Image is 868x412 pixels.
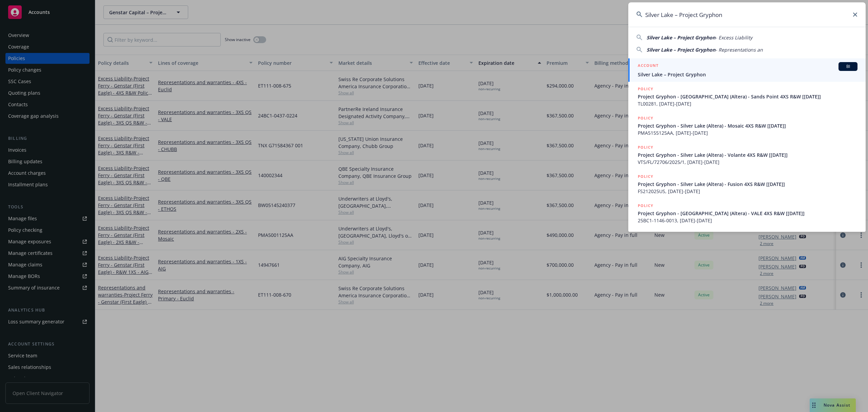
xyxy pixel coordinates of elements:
[628,2,866,27] input: Search...
[638,188,857,195] span: FS212025US, [DATE]-[DATE]
[638,210,857,217] span: Project Gryphon - [GEOGRAPHIC_DATA] (Altera) - VALE 4XS R&W [[DATE]]
[638,122,857,129] span: Project Gryphon - Silver Lake (Altera) - Mosaic 4XS R&W [[DATE]]
[647,46,715,53] span: Silver Lake – Project Gryphon
[628,82,866,111] a: POLICYProject Gryphon - [GEOGRAPHIC_DATA] (Altera) - Sands Point 4XS R&W [[DATE]]TL00281, [DATE]-...
[638,202,653,209] h5: POLICY
[638,129,857,136] span: PMA5155125AA, [DATE]-[DATE]
[638,144,653,151] h5: POLICY
[638,86,653,92] h5: POLICY
[715,34,752,41] span: - Excess Liability
[638,62,658,70] h5: ACCOUNT
[628,58,866,82] a: ACCOUNTBISilver Lake – Project Gryphon
[841,63,855,70] span: BI
[638,100,857,107] span: TL00281, [DATE]-[DATE]
[715,46,763,53] span: - Representations an
[638,181,857,188] span: Project Gryphon - Silver Lake (Altera) - Fusion 4XS R&W [[DATE]]
[638,217,857,224] span: 25BC1-1146-0013, [DATE]-[DATE]
[628,169,866,199] a: POLICYProject Gryphon - Silver Lake (Altera) - Fusion 4XS R&W [[DATE]]FS212025US, [DATE]-[DATE]
[628,140,866,169] a: POLICYProject Gryphon - Silver Lake (Altera) - Volante 4XS R&W [[DATE]]VTS/FL/72706/2025/1, [DATE...
[628,111,866,140] a: POLICYProject Gryphon - Silver Lake (Altera) - Mosaic 4XS R&W [[DATE]]PMA5155125AA, [DATE]-[DATE]
[638,93,857,100] span: Project Gryphon - [GEOGRAPHIC_DATA] (Altera) - Sands Point 4XS R&W [[DATE]]
[647,34,715,41] span: Silver Lake – Project Gryphon
[638,71,857,78] span: Silver Lake – Project Gryphon
[638,158,857,166] span: VTS/FL/72706/2025/1, [DATE]-[DATE]
[638,173,653,180] h5: POLICY
[628,199,866,228] a: POLICYProject Gryphon - [GEOGRAPHIC_DATA] (Altera) - VALE 4XS R&W [[DATE]]25BC1-1146-0013, [DATE]...
[638,115,653,121] h5: POLICY
[638,151,857,158] span: Project Gryphon - Silver Lake (Altera) - Volante 4XS R&W [[DATE]]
